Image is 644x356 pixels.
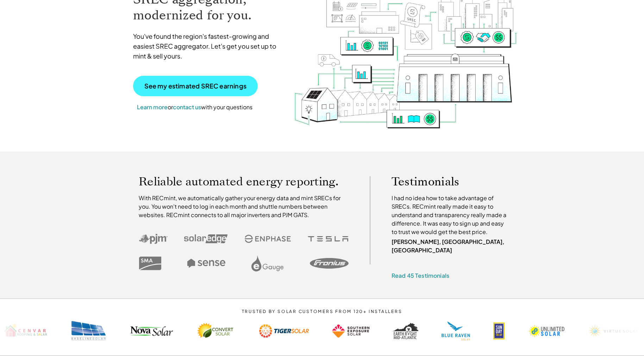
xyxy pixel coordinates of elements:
p: Testimonials [392,176,496,187]
a: Learn more [137,103,168,111]
p: TRUSTED BY SOLAR CUSTOMERS FROM 120+ INSTALLERS [220,309,424,314]
a: See my estimated SREC earnings [133,76,258,96]
p: or with your questions [133,103,256,112]
p: [PERSON_NAME], [GEOGRAPHIC_DATA], [GEOGRAPHIC_DATA] [392,238,510,254]
p: See my estimated SREC earnings [144,83,246,89]
a: Read 45 Testimonials [392,272,449,279]
p: Reliable automated energy reporting. [139,176,349,187]
a: contact us [173,103,201,111]
p: I had no idea how to take advantage of SRECs. RECmint really made it easy to understand and trans... [392,194,510,236]
p: You've found the region's fastest-growing and easiest SREC aggregator. Let's get you set up to mi... [133,31,283,61]
p: With RECmint, we automatically gather your energy data and mint SRECs for you. You won't need to ... [139,194,349,219]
